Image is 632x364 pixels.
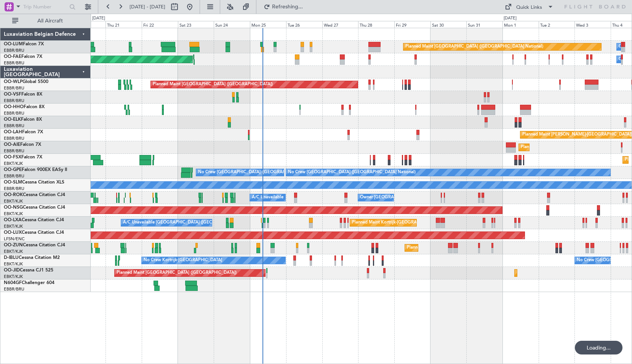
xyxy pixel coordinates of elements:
[214,21,250,28] div: Sun 24
[4,85,24,91] a: EBBR/BRU
[352,217,441,228] div: Planned Maint Kortrijk-[GEOGRAPHIC_DATA]
[4,155,42,160] a: OO-FSXFalcon 7X
[4,98,24,104] a: EBBR/BRU
[4,243,65,247] a: OO-ZUNCessna Citation CJ4
[4,136,24,141] a: EBBR/BRU
[4,117,21,122] span: OO-ELK
[4,92,42,97] a: OO-VSFFalcon 8X
[4,180,64,185] a: OO-SLMCessna Citation XLS
[4,286,24,292] a: EBBR/BRU
[430,21,467,28] div: Sat 30
[322,21,358,28] div: Wed 27
[4,211,23,217] a: EBKT/KJK
[4,205,65,210] a: OO-NSGCessna Citation CJ4
[123,217,265,228] div: A/C Unavailable [GEOGRAPHIC_DATA] ([GEOGRAPHIC_DATA] National)
[466,21,502,28] div: Sun 31
[575,341,622,354] div: Loading...
[4,142,41,147] a: OO-AIEFalcon 7X
[4,274,23,279] a: EBKT/KJK
[4,218,64,222] a: OO-LXACessna Citation CJ4
[517,267,605,279] div: Planned Maint Kortrijk-[GEOGRAPHIC_DATA]
[360,192,463,203] div: Owner [GEOGRAPHIC_DATA]-[GEOGRAPHIC_DATA]
[4,255,19,260] span: D-IBLU
[4,255,60,260] a: D-IBLUCessna Citation M2
[4,224,23,229] a: EBKT/KJK
[153,79,273,90] div: Planned Maint [GEOGRAPHIC_DATA] ([GEOGRAPHIC_DATA])
[4,130,22,134] span: OO-LAH
[405,41,543,53] div: Planned Maint [GEOGRAPHIC_DATA] ([GEOGRAPHIC_DATA] National)
[4,281,22,285] span: N604GF
[4,80,48,84] a: OO-WLPGlobal 5500
[4,80,22,84] span: OO-WLP
[4,142,20,147] span: OO-AIE
[4,261,23,267] a: EBKT/KJK
[4,155,21,160] span: OO-FSX
[4,54,21,59] span: OO-FAE
[20,18,80,24] span: All Aircraft
[252,192,283,203] div: A/C Unavailable
[4,193,23,197] span: OO-ROK
[4,173,24,179] a: EBBR/BRU
[539,21,575,28] div: Tue 2
[4,249,23,254] a: EBKT/KJK
[130,3,165,10] span: [DATE] - [DATE]
[4,105,24,109] span: OO-HHO
[272,4,304,10] span: Refreshing...
[4,218,22,222] span: OO-LXA
[142,21,178,28] div: Fri 22
[4,236,25,242] a: LFSN/ENC
[4,198,23,204] a: EBKT/KJK
[260,1,306,13] button: Refreshing...
[250,21,286,28] div: Mon 25
[4,168,67,172] a: OO-GPEFalcon 900EX EASy II
[4,230,64,235] a: OO-LUXCessna Citation CJ4
[288,167,416,178] div: No Crew [GEOGRAPHIC_DATA] ([GEOGRAPHIC_DATA] National)
[4,123,24,129] a: EBBR/BRU
[4,148,24,154] a: EBBR/BRU
[4,168,22,172] span: OO-GPE
[358,21,394,28] div: Thu 28
[407,242,496,254] div: Planned Maint Kortrijk-[GEOGRAPHIC_DATA]
[4,130,43,134] a: OO-LAHFalcon 7X
[501,1,557,13] button: Quick Links
[4,92,21,97] span: OO-VSF
[4,205,23,210] span: OO-NSG
[4,117,42,122] a: OO-ELKFalcon 8X
[8,15,83,27] button: All Aircraft
[198,167,326,178] div: No Crew [GEOGRAPHIC_DATA] ([GEOGRAPHIC_DATA] National)
[394,21,430,28] div: Fri 29
[4,42,44,46] a: OO-LUMFalcon 7X
[4,110,24,116] a: EBBR/BRU
[4,281,54,285] a: N604GFChallenger 604
[4,42,23,46] span: OO-LUM
[504,15,517,22] div: [DATE]
[502,21,539,28] div: Mon 1
[106,21,142,28] div: Thu 21
[4,268,20,273] span: OO-JID
[574,21,611,28] div: Wed 3
[4,105,45,109] a: OO-HHOFalcon 8X
[4,230,22,235] span: OO-LUX
[516,4,542,11] div: Quick Links
[178,21,214,28] div: Sat 23
[4,193,65,197] a: OO-ROKCessna Citation CJ4
[92,15,105,22] div: [DATE]
[4,48,24,53] a: EBBR/BRU
[4,54,42,59] a: OO-FAEFalcon 7X
[117,267,237,279] div: Planned Maint [GEOGRAPHIC_DATA] ([GEOGRAPHIC_DATA])
[23,1,67,13] input: Trip Number
[4,268,53,273] a: OO-JIDCessna CJ1 525
[4,186,24,192] a: EBBR/BRU
[4,60,24,66] a: EBBR/BRU
[4,161,23,166] a: EBKT/KJK
[286,21,322,28] div: Tue 26
[144,255,222,266] div: No Crew Kortrijk-[GEOGRAPHIC_DATA]
[4,243,23,247] span: OO-ZUN
[4,180,22,185] span: OO-SLM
